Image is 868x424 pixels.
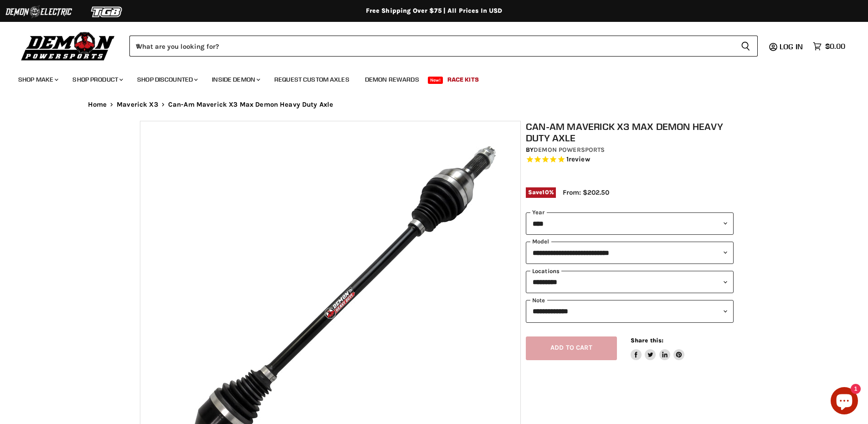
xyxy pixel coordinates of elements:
form: Product [129,36,758,57]
a: $0.00 [808,40,850,53]
button: Search [734,36,758,57]
a: Request Custom Axles [267,70,356,89]
input: When autocomplete results are available use up and down arrows to review and enter to select [129,36,734,57]
select: year [526,212,734,235]
a: Inside Demon [205,70,266,89]
span: From: $202.50 [563,188,609,196]
a: Demon Powersports [534,146,605,154]
aside: Share this: [631,336,685,361]
a: Shop Make [11,70,64,89]
span: review [569,155,590,164]
a: Maverick X3 [117,101,158,109]
span: New! [428,77,443,84]
select: modal-name [526,242,734,264]
a: Home [88,101,107,109]
span: $0.00 [825,42,845,51]
inbox-online-store-chat: Shopify online store chat [828,387,861,417]
span: Can-Am Maverick X3 Max Demon Heavy Duty Axle [168,101,334,109]
img: Demon Electric Logo 2 [5,3,73,21]
a: Log in [776,42,808,51]
img: TGB Logo 2 [73,3,141,21]
h1: Can-Am Maverick X3 Max Demon Heavy Duty Axle [526,121,734,144]
span: Share this: [631,337,663,344]
a: Race Kits [441,70,486,89]
nav: Breadcrumbs [70,101,799,109]
a: Demon Rewards [358,70,426,89]
span: Rated 5.0 out of 5 stars 1 reviews [526,155,734,165]
span: Save % [526,187,556,197]
ul: Main menu [11,67,843,89]
div: Free Shipping Over $75 | All Prices In USD [70,7,799,15]
div: by [526,145,734,155]
select: keys [526,300,734,322]
img: Demon Powersports [18,30,118,62]
span: 1 reviews [566,155,590,164]
span: Log in [780,42,803,51]
select: keys [526,271,734,293]
span: 10 [542,189,549,196]
a: Shop Product [66,70,128,89]
a: Shop Discounted [130,70,203,89]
